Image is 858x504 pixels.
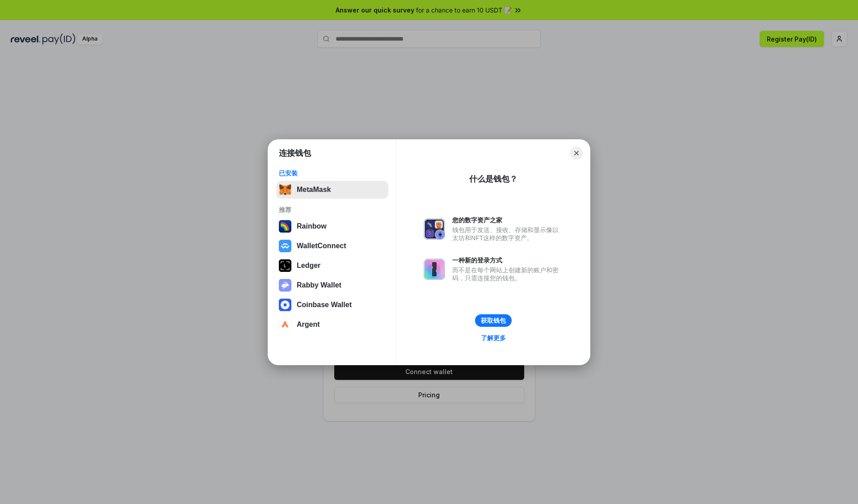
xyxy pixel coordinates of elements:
[424,218,445,240] img: svg+xml,%3Csvg%20xmlns%3D%22http%3A%2F%2Fwww.w3.org%2F2000%2Fsvg%22%20fill%3D%22none%22%20viewBox...
[279,183,291,196] img: svg+xml,%3Csvg%20fill%3D%22none%22%20height%3D%2233%22%20viewBox%3D%220%200%2035%2033%22%20width%...
[276,237,388,255] button: WalletConnect
[279,318,291,331] img: svg+xml,%3Csvg%20width%3D%2228%22%20height%3D%2228%22%20viewBox%3D%220%200%2028%2028%22%20fill%3D...
[279,279,291,292] img: svg+xml,%3Csvg%20xmlns%3D%22http%3A%2F%2Fwww.w3.org%2F2000%2Fsvg%22%20fill%3D%22none%22%20viewBox...
[475,332,511,344] a: 了解更多
[452,216,563,224] div: 您的数字资产之家
[297,321,320,329] div: Argent
[297,186,331,194] div: MetaMask
[279,169,386,177] div: 已安装
[297,222,327,230] div: Rainbow
[481,334,506,342] div: 了解更多
[452,266,563,282] div: 而不是在每个网站上创建新的账户和密码，只需连接您的钱包。
[279,220,291,233] img: svg+xml,%3Csvg%20width%3D%22120%22%20height%3D%22120%22%20viewBox%3D%220%200%20120%20120%22%20fil...
[279,148,311,158] h1: 连接钱包
[297,242,346,250] div: WalletConnect
[279,206,386,214] div: 推荐
[424,258,445,280] img: svg+xml,%3Csvg%20xmlns%3D%22http%3A%2F%2Fwww.w3.org%2F2000%2Fsvg%22%20fill%3D%22none%22%20viewBox...
[279,259,291,272] img: svg+xml,%3Csvg%20xmlns%3D%22http%3A%2F%2Fwww.w3.org%2F2000%2Fsvg%22%20width%3D%2228%22%20height%3...
[452,226,563,242] div: 钱包用于发送、接收、存储和显示像以太坊和NFT这样的数字资产。
[469,174,517,184] div: 什么是钱包？
[276,217,388,235] button: Rainbow
[279,240,291,252] img: svg+xml,%3Csvg%20width%3D%2228%22%20height%3D%2228%22%20viewBox%3D%220%200%2028%2028%22%20fill%3D...
[276,316,388,333] button: Argent
[570,147,583,159] button: Close
[276,296,388,314] button: Coinbase Wallet
[297,301,352,309] div: Coinbase Wallet
[276,276,388,294] button: Rabby Wallet
[475,314,512,327] button: 获取钱包
[297,281,341,289] div: Rabby Wallet
[481,317,506,325] div: 获取钱包
[276,181,388,199] button: MetaMask
[297,262,320,270] div: Ledger
[279,299,291,311] img: svg+xml,%3Csvg%20width%3D%2228%22%20height%3D%2228%22%20viewBox%3D%220%200%2028%2028%22%20fill%3D...
[452,256,563,264] div: 一种新的登录方式
[276,257,388,275] button: Ledger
